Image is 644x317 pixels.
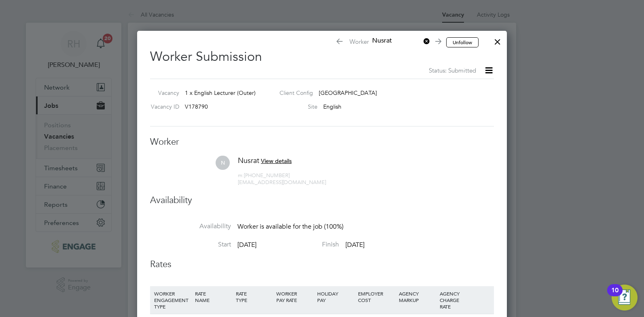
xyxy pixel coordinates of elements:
[147,103,179,110] label: Vacancy ID
[150,240,231,249] label: Start
[150,259,494,270] h3: Rates
[273,89,313,96] label: Client Config
[258,240,339,249] label: Finish
[345,241,364,249] span: [DATE]
[150,136,494,148] h3: Worker
[612,285,638,311] button: Open Resource Center, 10 new notifications
[152,286,193,314] div: WORKER ENGAGEMENT TYPE
[397,286,438,307] div: AGENCY MARKUP
[323,103,341,110] span: English
[193,286,234,307] div: RATE NAME
[438,286,465,314] div: AGENCY CHARGE RATE
[273,103,318,110] label: Site
[216,156,230,170] span: N
[238,172,244,179] span: m:
[319,89,377,96] span: [GEOGRAPHIC_DATA]
[238,172,290,179] span: [PHONE_NUMBER]
[429,66,476,74] span: Status: Submitted
[369,36,430,45] span: Nusrat
[234,286,275,307] div: RATE TYPE
[237,241,256,249] span: [DATE]
[185,89,256,96] span: 1 x English Lecturer (Outer)
[185,103,208,110] span: V178790
[150,42,494,75] h2: Worker Submission
[237,223,343,231] span: Worker is available for the job (100%)
[335,36,440,48] span: Worker
[261,157,292,165] span: View details
[356,286,397,307] div: EMPLOYER COST
[238,156,259,165] span: Nusrat
[150,222,231,231] label: Availability
[274,286,315,307] div: WORKER PAY RATE
[611,290,619,301] div: 10
[315,286,356,307] div: HOLIDAY PAY
[238,179,326,186] span: [EMAIL_ADDRESS][DOMAIN_NAME]
[147,89,179,96] label: Vacancy
[150,195,494,206] h3: Availability
[446,37,479,48] button: Unfollow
